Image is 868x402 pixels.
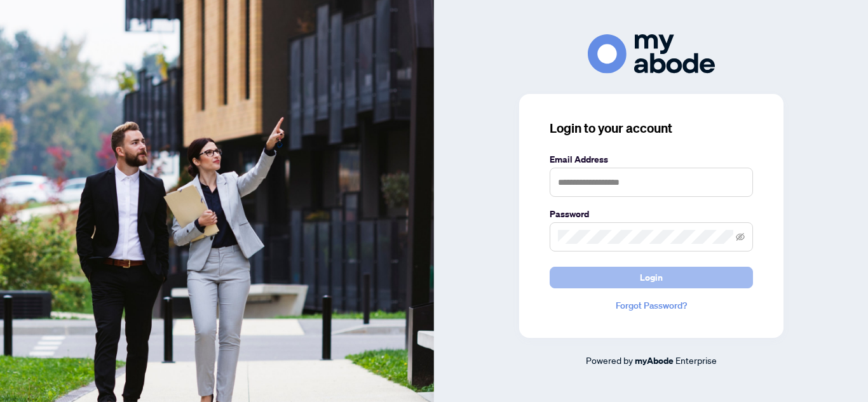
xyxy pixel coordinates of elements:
span: Enterprise [675,354,717,366]
button: Login [550,267,753,288]
span: Login [640,267,663,288]
label: Email Address [550,152,753,166]
span: Powered by [586,354,633,366]
label: Password [550,207,753,221]
span: eye-invisible [736,232,745,241]
a: Forgot Password? [550,298,753,312]
img: ma-logo [588,34,715,73]
h3: Login to your account [550,119,753,137]
a: myAbode [635,354,674,368]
